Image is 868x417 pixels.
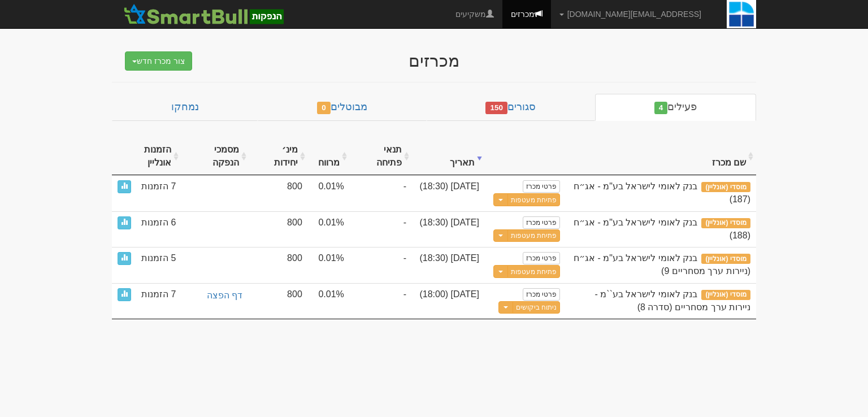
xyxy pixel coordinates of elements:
[507,193,560,206] button: פתיחת מעטפות
[308,283,350,319] td: 0.01%
[308,211,350,247] td: 0.01%
[412,175,485,211] td: [DATE] (18:30)
[595,289,750,312] span: בנק לאומי לישראל בע``מ - ניירות ערך מסחריים (סדרה 8)
[701,254,750,264] span: מוסדי (אונליין)
[141,252,176,265] span: 5 הזמנות
[141,216,176,229] span: 6 הזמנות
[125,51,192,71] button: צור מכרז חדש
[317,102,331,114] span: 0
[350,175,412,211] td: -
[181,138,249,176] th: מסמכי הנפקה : activate to sort column ascending
[249,283,307,319] td: 800
[523,180,560,193] a: פרטי מכרז
[120,3,287,25] img: SmartBull Logo
[258,94,426,121] a: מבוטלים
[701,182,750,192] span: מוסדי (אונליין)
[427,94,595,121] a: סגורים
[574,218,750,240] span: בנק לאומי לישראל בע"מ - אג״ח (188)
[308,175,350,211] td: 0.01%
[308,247,350,283] td: 0.01%
[523,288,560,301] a: פרטי מכרז
[412,247,485,283] td: [DATE] (18:30)
[701,218,750,228] span: מוסדי (אונליין)
[214,51,654,70] div: מכרזים
[249,175,307,211] td: 800
[507,229,560,242] button: פתיחת מעטפות
[412,211,485,247] td: [DATE] (18:30)
[485,102,507,114] span: 150
[523,216,560,229] a: פרטי מכרז
[350,138,412,176] th: תנאי פתיחה : activate to sort column ascending
[513,301,560,314] a: ניתוח ביקושים
[350,211,412,247] td: -
[187,288,244,303] a: דף הפצה
[412,283,485,319] td: [DATE] (18:00)
[566,138,756,176] th: שם מכרז : activate to sort column ascending
[141,288,176,301] span: 7 הזמנות
[308,138,350,176] th: מרווח : activate to sort column ascending
[249,138,307,176] th: מינ׳ יחידות : activate to sort column ascending
[112,94,258,121] a: נמחקו
[701,290,750,300] span: מוסדי (אונליין)
[507,265,560,278] button: פתיחת מעטפות
[523,252,560,264] a: פרטי מכרז
[249,211,307,247] td: 800
[654,102,668,114] span: 4
[350,283,412,319] td: -
[595,94,756,121] a: פעילים
[574,181,750,204] span: בנק לאומי לישראל בע"מ - אג״ח (187)
[112,138,181,176] th: הזמנות אונליין : activate to sort column ascending
[574,253,750,276] span: בנק לאומי לישראל בע"מ - אג״ח (ניירות ערך מסחריים 9)
[141,180,176,193] span: 7 הזמנות
[412,138,485,176] th: תאריך : activate to sort column ascending
[350,247,412,283] td: -
[249,247,307,283] td: 800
